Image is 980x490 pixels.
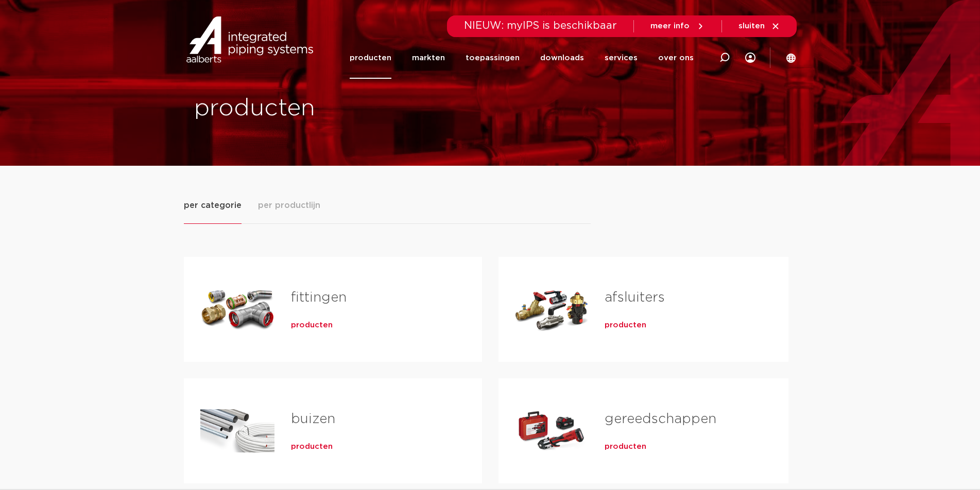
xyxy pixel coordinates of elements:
a: gereedschappen [605,412,716,426]
a: toepassingen [466,37,520,79]
a: producten [605,320,646,330]
a: over ons [658,37,694,79]
a: markten [412,37,445,79]
a: meer info [650,22,705,31]
a: services [605,37,638,79]
a: fittingen [291,291,347,304]
a: downloads [540,37,584,79]
a: producten [605,442,646,452]
span: NIEUW: myIPS is beschikbaar [464,21,617,31]
a: producten [350,37,391,79]
a: producten [291,442,333,452]
span: per productlijn [258,199,320,212]
nav: Menu [350,37,694,79]
div: my IPS [745,37,755,79]
span: per categorie [184,199,242,212]
a: sluiten [738,22,780,31]
a: producten [291,320,333,330]
a: afsluiters [605,291,665,304]
a: buizen [291,412,335,426]
span: sluiten [738,22,765,30]
span: meer info [650,22,690,30]
h1: producten [194,92,485,125]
